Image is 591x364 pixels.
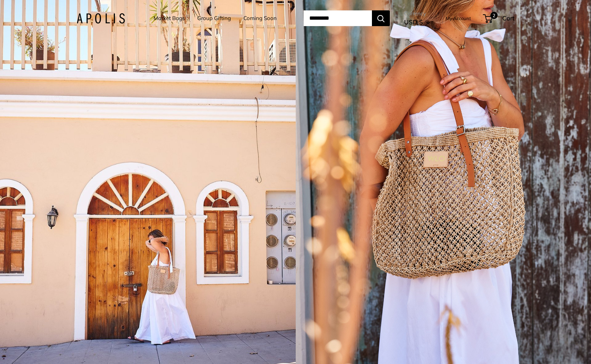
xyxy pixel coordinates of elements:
[243,13,277,23] a: Coming Soon
[404,16,430,28] button: USD $
[490,12,498,19] span: 2
[502,14,514,22] span: Cart
[197,13,231,23] a: Group Gifting
[154,13,185,23] a: Market Bags
[304,10,372,26] input: Search...
[404,9,430,19] span: Currency
[372,10,390,26] button: Search
[446,14,471,23] a: My Account
[77,13,125,24] img: Apolis
[404,18,423,26] span: USD $
[484,13,514,24] a: 2 Cart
